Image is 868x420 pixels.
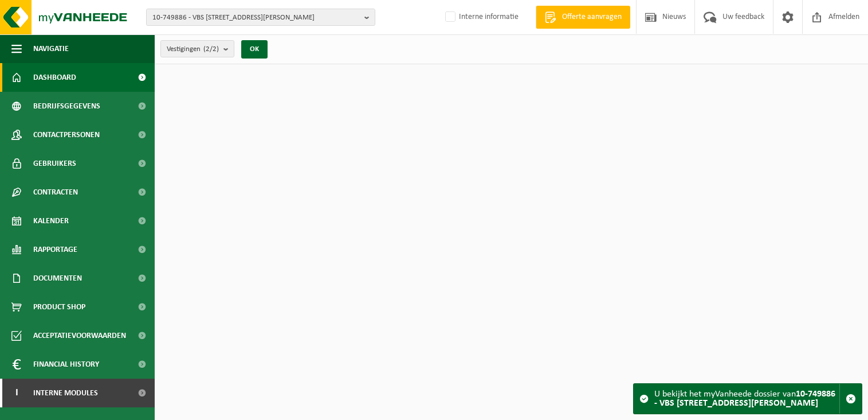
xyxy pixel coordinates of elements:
[33,264,82,293] span: Documenten
[11,379,22,407] span: I
[33,34,69,63] span: Navigatie
[33,63,76,92] span: Dashboard
[536,6,630,29] a: Offerte aanvragen
[654,384,839,414] div: U bekijkt het myVanheede dossier van
[33,350,99,379] span: Financial History
[160,40,234,57] button: Vestigingen(2/2)
[33,293,85,321] span: Product Shop
[33,235,77,264] span: Rapportage
[152,9,360,26] span: 10-749886 - VBS [STREET_ADDRESS][PERSON_NAME]
[33,379,98,407] span: Interne modules
[443,9,519,26] label: Interne informatie
[203,45,219,53] count: (2/2)
[654,390,835,408] strong: 10-749886 - VBS [STREET_ADDRESS][PERSON_NAME]
[167,41,219,58] span: Vestigingen
[559,11,625,23] span: Offerte aanvragen
[33,207,69,235] span: Kalender
[241,40,268,59] button: OK
[33,120,100,149] span: Contactpersonen
[33,321,126,350] span: Acceptatievoorwaarden
[33,149,76,178] span: Gebruikers
[33,178,78,207] span: Contracten
[33,92,100,120] span: Bedrijfsgegevens
[146,9,375,26] button: 10-749886 - VBS [STREET_ADDRESS][PERSON_NAME]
